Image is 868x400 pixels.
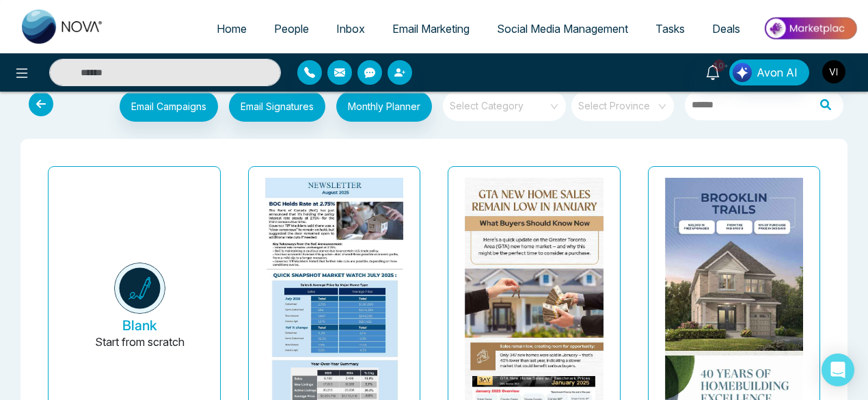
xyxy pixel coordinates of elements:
[203,16,260,42] a: Home
[114,263,165,314] img: novacrm
[109,98,218,112] a: Email Campaigns
[379,16,483,42] a: Email Marketing
[733,63,752,82] img: Lead Flow
[218,91,325,125] a: Email Signatures
[642,16,699,42] a: Tasks
[729,59,809,85] button: Avon AI
[483,16,642,42] a: Social Media Management
[699,16,754,42] a: Deals
[22,10,104,44] img: Nova CRM Logo
[336,91,432,122] button: Monthly Planner
[120,91,218,122] button: Email Campaigns
[95,334,185,366] p: Start from scratch
[761,13,860,44] img: Market-place.gif
[713,59,725,72] span: 10+
[822,354,854,386] div: Open Intercom Messenger
[757,64,798,81] span: Avon AI
[696,59,729,83] a: 10+
[260,16,323,42] a: People
[274,22,309,36] span: People
[217,22,247,36] span: Home
[712,22,740,36] span: Deals
[323,16,379,42] a: Inbox
[392,22,470,36] span: Email Marketing
[325,91,432,125] a: Monthly Planner
[655,22,685,36] span: Tasks
[122,317,157,334] h5: Blank
[497,22,628,36] span: Social Media Management
[336,22,365,36] span: Inbox
[229,91,325,122] button: Email Signatures
[822,60,845,83] img: User Avatar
